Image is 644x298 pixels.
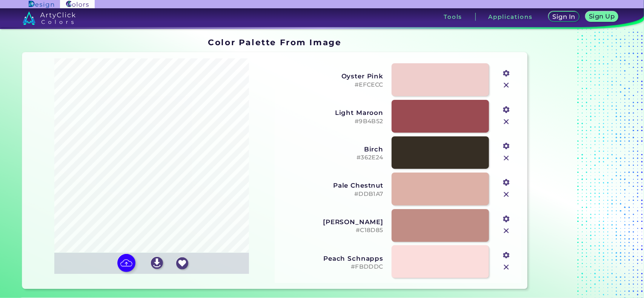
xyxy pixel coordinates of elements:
h5: #FBDDDC [281,263,383,270]
img: icon_close.svg [501,262,511,272]
h3: Birch [281,145,383,153]
img: icon_close.svg [501,189,511,199]
h5: Sign Up [590,14,614,19]
h3: Peach Schnapps [281,255,383,262]
h1: Color Palette From Image [208,37,341,48]
h5: #9B4B52 [281,118,383,125]
img: icon_favourite_white.svg [176,257,188,269]
img: logo_artyclick_colors_white.svg [23,11,76,25]
h5: #C18D85 [281,227,383,234]
h5: #EFCECC [281,81,383,89]
img: icon_download_white.svg [151,257,163,269]
img: icon_close.svg [501,80,511,90]
h3: [PERSON_NAME] [281,218,383,226]
img: icon_close.svg [501,153,511,163]
h3: Light Maroon [281,109,383,116]
h3: Tools [444,14,462,20]
h3: Oyster Pink [281,72,383,80]
h5: Sign In [554,14,574,20]
img: icon picture [117,254,135,272]
img: icon_close.svg [501,226,511,236]
h3: Applications [489,14,533,20]
a: Sign In [550,12,578,21]
img: icon_close.svg [501,117,511,127]
a: Sign Up [587,12,617,21]
h3: Pale Chestnut [281,182,383,189]
h5: #362E24 [281,154,383,161]
img: ArtyClick Design logo [29,1,54,8]
h5: #DDB1A7 [281,191,383,198]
